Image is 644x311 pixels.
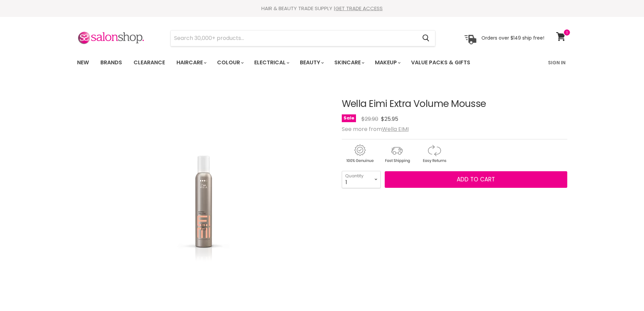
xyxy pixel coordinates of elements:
input: Search [171,30,417,46]
p: Orders over $149 ship free! [481,35,544,41]
span: $29.90 [361,115,378,123]
span: Sale [342,114,356,122]
a: Sign In [544,55,570,70]
img: shipping.gif [379,143,415,164]
a: Wella EIMI [382,125,409,133]
a: Value Packs & Gifts [406,55,475,70]
a: Clearance [128,55,170,70]
a: Haircare [171,55,211,70]
button: Search [417,30,435,46]
a: Beauty [295,55,328,70]
span: $25.95 [381,115,398,123]
a: New [72,55,94,70]
a: Makeup [370,55,405,70]
div: HAIR & BEAUTY TRADE SUPPLY | [69,5,576,12]
a: Skincare [329,55,368,70]
select: Quantity [342,171,381,188]
a: GET TRADE ACCESS [335,5,383,12]
a: Brands [95,55,127,70]
img: Wella Eimi Extra Volume Mousse [149,154,257,262]
nav: Main [69,53,576,72]
img: returns.gif [416,143,452,164]
img: genuine.gif [342,143,378,164]
button: Add to cart [385,171,567,188]
a: Electrical [249,55,293,70]
ul: Main menu [72,53,510,72]
h1: Wella Eimi Extra Volume Mousse [342,99,567,109]
span: Add to cart [457,175,495,183]
span: See more from [342,125,409,133]
iframe: Gorgias live chat messenger [610,279,637,304]
form: Product [170,30,435,46]
a: Colour [212,55,248,70]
